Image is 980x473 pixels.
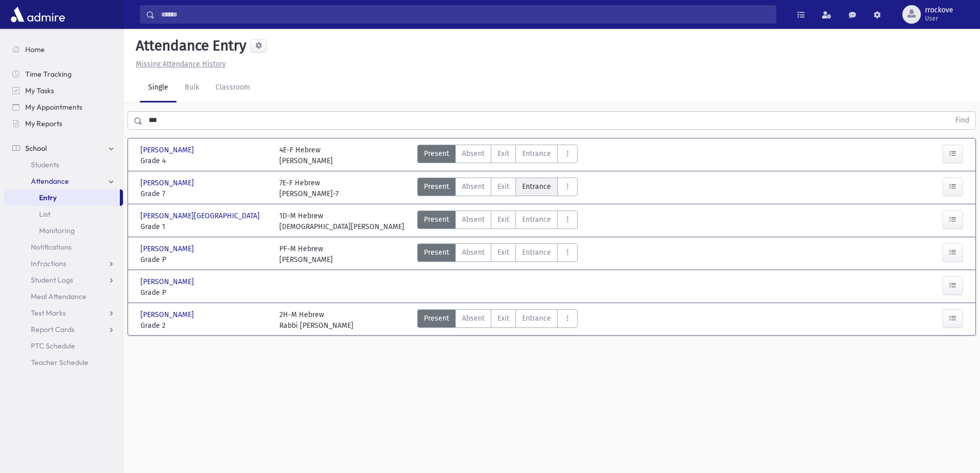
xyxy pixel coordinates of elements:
[462,181,485,192] span: Absent
[140,188,269,199] span: Grade 7
[140,145,196,155] span: [PERSON_NAME]
[279,243,333,265] div: PF-M Hebrew [PERSON_NAME]
[140,221,269,232] span: Grade 1
[4,173,123,189] a: Attendance
[462,313,485,324] span: Absent
[522,214,551,225] span: Entrance
[31,275,73,285] span: Student Logs
[155,5,776,24] input: Search
[417,145,578,166] div: AttTypes
[140,178,196,188] span: [PERSON_NAME]
[462,148,485,159] span: Absent
[140,74,176,102] a: Single
[25,45,45,54] span: Home
[25,69,72,79] span: Time Tracking
[925,6,953,14] span: rrockove
[417,243,578,265] div: AttTypes
[4,272,123,288] a: Student Logs
[31,177,69,186] span: Attendance
[8,4,67,25] img: AdmirePro
[39,226,75,235] span: Monitoring
[424,247,449,258] span: Present
[4,239,123,255] a: Notifications
[31,292,86,301] span: Meal Attendance
[31,242,72,252] span: Notifications
[25,102,82,112] span: My Appointments
[949,112,975,129] button: Find
[4,82,123,99] a: My Tasks
[31,325,75,334] span: Report Cards
[4,66,123,82] a: Time Tracking
[39,193,57,202] span: Entry
[522,313,551,324] span: Entrance
[140,211,262,221] span: [PERSON_NAME][GEOGRAPHIC_DATA]
[140,254,269,265] span: Grade P
[140,243,196,254] span: [PERSON_NAME]
[497,247,509,258] span: Exit
[925,14,953,23] span: User
[424,313,449,324] span: Present
[424,214,449,225] span: Present
[39,209,50,219] span: List
[4,189,120,206] a: Entry
[4,255,123,272] a: Infractions
[25,86,54,95] span: My Tasks
[497,181,509,192] span: Exit
[140,155,269,166] span: Grade 4
[140,287,269,298] span: Grade P
[132,37,246,55] h5: Attendance Entry
[4,305,123,321] a: Test Marks
[279,178,338,199] div: 7E-F Hebrew [PERSON_NAME]-7
[522,247,551,258] span: Entrance
[417,178,578,199] div: AttTypes
[497,214,509,225] span: Exit
[4,338,123,354] a: PTC Schedule
[462,247,485,258] span: Absent
[4,222,123,239] a: Monitoring
[31,259,66,268] span: Infractions
[176,74,207,102] a: Bulk
[522,148,551,159] span: Entrance
[140,320,269,331] span: Grade 2
[424,181,449,192] span: Present
[4,140,123,156] a: School
[279,211,404,232] div: 1D-M Hebrew [DEMOGRAPHIC_DATA][PERSON_NAME]
[25,144,47,153] span: School
[497,313,509,324] span: Exit
[522,181,551,192] span: Entrance
[31,358,88,367] span: Teacher Schedule
[4,41,123,58] a: Home
[4,115,123,132] a: My Reports
[497,148,509,159] span: Exit
[4,321,123,338] a: Report Cards
[417,211,578,232] div: AttTypes
[4,99,123,115] a: My Appointments
[417,309,578,331] div: AttTypes
[4,354,123,371] a: Teacher Schedule
[132,60,226,68] a: Missing Attendance History
[279,145,333,166] div: 4E-F Hebrew [PERSON_NAME]
[25,119,62,128] span: My Reports
[4,288,123,305] a: Meal Attendance
[31,308,66,318] span: Test Marks
[136,60,226,68] u: Missing Attendance History
[279,309,353,331] div: 2H-M Hebrew Rabbi [PERSON_NAME]
[207,74,258,102] a: Classroom
[31,341,75,351] span: PTC Schedule
[31,160,59,169] span: Students
[4,206,123,222] a: List
[4,156,123,173] a: Students
[462,214,485,225] span: Absent
[424,148,449,159] span: Present
[140,276,196,287] span: [PERSON_NAME]
[140,309,196,320] span: [PERSON_NAME]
